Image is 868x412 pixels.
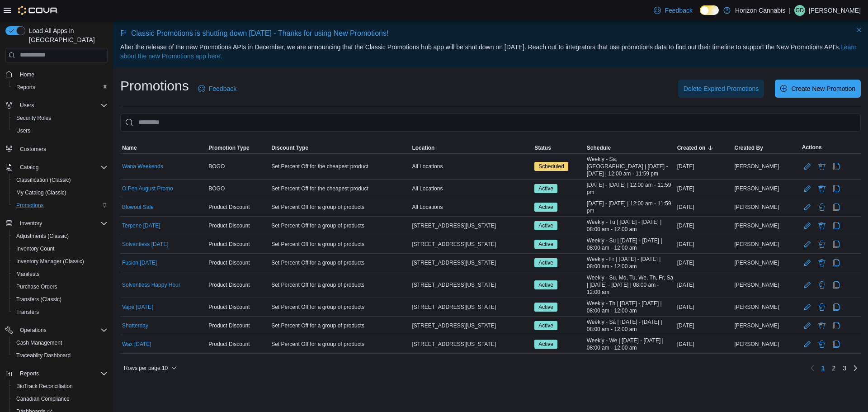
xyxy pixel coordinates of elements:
button: Schedule [585,142,675,153]
span: Active [538,259,553,267]
button: Delete Promotion [816,302,827,313]
div: Set Percent Off for the cheapest product [269,161,410,172]
a: Users [13,125,34,136]
div: [DATE] [675,339,733,350]
a: Wana Weekends [122,163,163,170]
button: Reports [2,367,111,380]
nav: Pagination for table: [807,361,861,375]
span: Weekly - Th | [DATE] - [DATE] | 08:00 am - 12:00 am [587,300,674,314]
a: O.Pen August Promo [122,185,173,192]
div: [DATE] [675,220,733,231]
button: Reports [16,368,42,379]
span: Product Discount [208,204,250,211]
button: Clone Promotion [831,320,842,331]
span: Canadian Compliance [16,395,70,403]
span: Promotion Type [208,144,249,152]
span: Active [538,240,553,248]
span: Delete Expired Promotions [684,84,759,93]
button: Delete Promotion [816,220,827,231]
div: [DATE] [675,239,733,250]
span: [DATE] - [DATE] | 12:00 am - 11:59 pm [587,200,674,214]
button: Clone Promotion [831,183,842,194]
a: Manifests [13,269,43,279]
a: Blowout Sale [122,204,154,211]
span: Traceabilty Dashboard [16,352,71,359]
button: Classification (Classic) [9,174,111,186]
button: Users [16,100,38,111]
span: Home [16,69,108,80]
span: Discount Type [271,144,308,152]
button: Cash Management [9,336,111,349]
span: Rows per page : 10 [124,365,168,372]
span: BioTrack Reconciliation [16,383,73,390]
div: [DATE] [675,320,733,331]
span: Location [412,144,434,152]
span: Security Roles [16,114,51,122]
a: Customers [16,144,50,155]
span: Created on [677,144,706,152]
a: Canadian Compliance [13,393,73,404]
span: [STREET_ADDRESS][US_STATE] [412,222,496,229]
a: Reports [13,82,39,93]
span: [STREET_ADDRESS][US_STATE] [412,322,496,329]
span: [PERSON_NAME] [735,163,779,170]
div: Set Percent Off for a group of products [269,302,410,313]
span: Actions [802,144,822,151]
span: Scheduled [534,162,568,171]
a: Transfers [13,307,42,317]
a: Traceabilty Dashboard [13,350,74,361]
div: Set Percent Off for a group of products [269,257,410,268]
ul: Pagination for table: [818,361,850,375]
button: Clone Promotion [831,279,842,290]
span: [PERSON_NAME] [735,204,779,211]
span: [STREET_ADDRESS][US_STATE] [412,241,496,248]
div: Set Percent Off for a group of products [269,339,410,350]
span: Weekly - Fr | [DATE] - [DATE] | 08:00 am - 12:00 am [587,256,674,270]
span: Promotions [13,200,108,211]
span: Users [13,125,108,136]
span: Manifests [13,269,108,279]
button: Traceabilty Dashboard [9,349,111,362]
span: Product Discount [208,303,250,311]
button: Delete Promotion [816,320,827,331]
button: Promotions [9,199,111,212]
span: [PERSON_NAME] [735,303,779,311]
button: Previous page [807,363,818,374]
button: Edit Promotion [802,279,813,290]
a: Classification (Classic) [13,175,75,185]
p: After the release of the new Promotions APIs in December, we are announcing that the Classic Prom... [120,43,861,61]
button: Operations [2,324,111,336]
span: Active [538,281,553,289]
button: Rows per page:10 [120,363,180,374]
button: Page 1 of 3 [818,361,829,375]
button: Edit Promotion [802,202,813,213]
button: Clone Promotion [831,239,842,250]
button: Delete Promotion [816,279,827,290]
span: Created By [735,144,763,152]
span: Manifests [16,270,39,278]
span: Active [538,303,553,311]
span: All Locations [412,185,443,192]
button: Operations [16,325,50,336]
span: Product Discount [208,281,250,289]
button: Clone Promotion [831,161,842,172]
button: Edit Promotion [802,239,813,250]
span: Users [20,102,34,109]
button: Delete Promotion [816,161,827,172]
span: Cash Management [13,337,108,348]
span: [PERSON_NAME] [735,185,779,192]
button: Catalog [16,162,42,173]
span: Promotions [16,202,44,209]
span: Purchase Orders [16,283,57,290]
span: Inventory Count [13,243,108,254]
p: Classic Promotions is shutting down [DATE] - Thanks for using New Promotions! [120,28,861,39]
a: Shatterday [122,322,148,329]
div: Set Percent Off for the cheapest product [269,183,410,194]
button: Name [120,142,207,153]
span: Active [534,240,557,249]
button: Catalog [2,161,111,174]
span: Canadian Compliance [13,393,108,404]
button: Home [2,68,111,81]
button: Edit Promotion [802,339,813,350]
button: Discount Type [269,142,410,153]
